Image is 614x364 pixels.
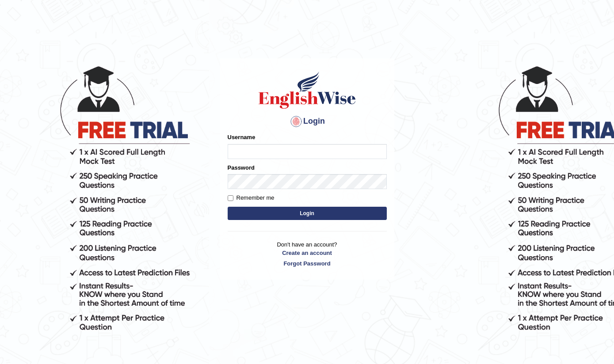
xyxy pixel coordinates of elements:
img: Logo of English Wise sign in for intelligent practice with AI [257,70,358,110]
label: Password [228,163,255,172]
input: Remember me [228,195,233,201]
label: Username [228,133,256,141]
h4: Login [228,114,387,129]
a: Forgot Password [228,259,387,268]
a: Create an account [228,249,387,257]
button: Login [228,207,387,220]
label: Remember me [228,193,275,202]
p: Don't have an account? [228,240,387,268]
